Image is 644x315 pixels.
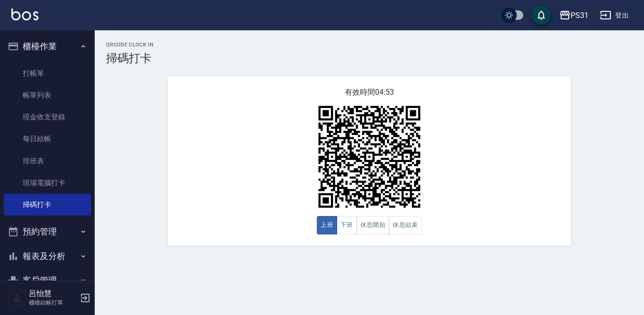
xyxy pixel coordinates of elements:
img: Person [8,288,27,307]
a: 帳單列表 [4,84,91,106]
button: 預約管理 [4,219,91,244]
button: 登出 [596,7,633,24]
button: 櫃檯作業 [4,34,91,59]
a: 排班表 [4,150,91,172]
p: 櫃檯結帳打單 [29,298,77,307]
a: 現場電腦打卡 [4,172,91,194]
button: 報表及分析 [4,244,91,269]
button: save [532,6,551,25]
button: 休息結束 [389,216,422,234]
a: 打帳單 [4,63,91,84]
a: 掃碼打卡 [4,194,91,216]
div: PS31 [571,9,589,21]
a: 每日結帳 [4,128,91,150]
h3: 掃碼打卡 [106,52,633,65]
div: 有效時間 04:53 [168,76,571,246]
img: Logo [11,9,38,20]
button: PS31 [555,6,592,25]
button: 上班 [317,216,337,234]
h5: 呂怡慧 [29,289,77,298]
button: 休息開始 [357,216,390,234]
h2: QRcode Clock In [106,42,633,48]
a: 現金收支登錄 [4,106,91,128]
button: 客戶管理 [4,268,91,293]
button: 下班 [337,216,357,234]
